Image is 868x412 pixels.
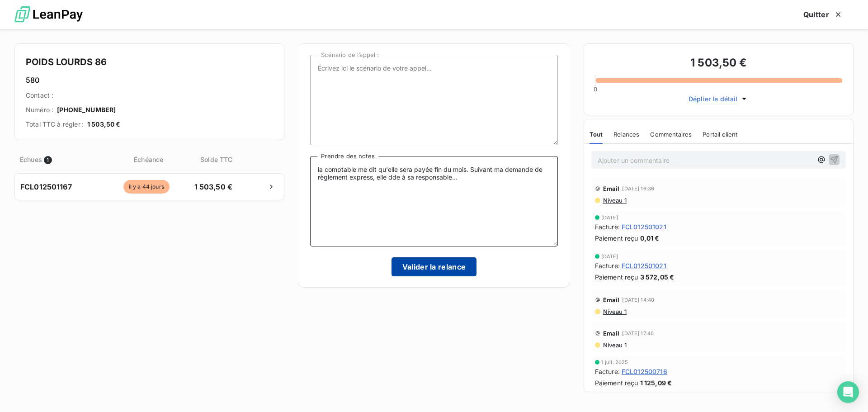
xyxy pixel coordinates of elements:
span: [DATE] 14:40 [622,297,654,303]
span: Email [603,185,620,192]
span: [DATE] 16:36 [622,186,654,191]
span: Niveau 1 [602,341,627,349]
span: Portail client [703,131,737,138]
span: 1 juil. 2025 [601,360,628,365]
span: Total TTC à régler : [26,120,84,129]
span: 3 572,05 € [640,272,675,282]
h3: 1 503,50 € [595,55,842,73]
span: Email [603,296,620,303]
span: Niveau 1 [602,308,627,315]
span: Relances [613,131,639,138]
span: FCL012501021 [622,222,666,232]
button: Quitter [793,5,854,24]
span: [PHONE_NUMBER] [57,105,116,114]
span: 1 [44,156,52,164]
span: il y a 44 jours [123,180,170,194]
span: 1 125,09 € [640,378,672,388]
span: Commentaires [650,131,692,138]
span: FCL012501167 [20,181,72,192]
img: logo LeanPay [14,2,83,27]
span: Paiement reçu [595,233,638,243]
textarea: la comptable me dit qu'elle sera payée fin du mois. Suivant ma demande de règlement express, elle... [310,156,557,246]
span: FCL012501021 [622,261,666,270]
span: FCL012500716 [622,367,667,376]
span: Paiement reçu [595,272,638,282]
span: 1 503,50 € [87,120,121,129]
span: Solde TTC [193,155,240,164]
div: Open Intercom Messenger [837,381,859,403]
span: Échues [20,155,42,164]
span: Déplier le détail [689,94,738,104]
span: [DATE] 17:46 [622,331,654,336]
span: Facture : [595,261,620,270]
span: Échéance [106,155,191,164]
span: Facture : [595,222,620,232]
button: Valider la relance [392,257,477,276]
span: Tout [590,131,603,138]
span: Niveau 1 [602,197,627,204]
h6: 580 [26,75,273,85]
span: [DATE] [601,215,618,220]
span: Facture : [595,367,620,376]
span: Numéro : [26,105,53,114]
span: Email [603,330,620,337]
span: 0 [594,85,597,93]
span: [DATE] [601,254,618,259]
span: 0,01 € [640,233,660,243]
button: Déplier le détail [686,94,751,104]
h4: POIDS LOURDS 86 [26,55,273,69]
span: Contact : [26,91,53,100]
span: Paiement reçu [595,378,638,388]
span: 1 503,50 € [189,181,237,192]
